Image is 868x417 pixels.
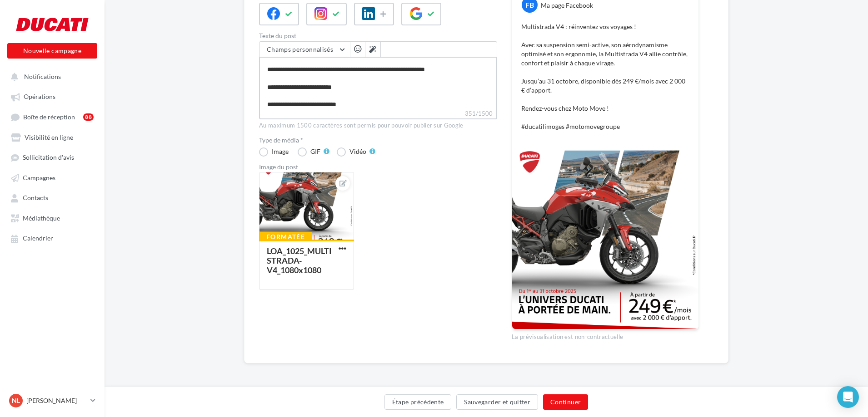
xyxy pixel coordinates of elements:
[267,246,332,275] div: LOA_1025_MULTISTRADA-V4_1080x1080
[5,129,99,145] a: Visibilité en ligne
[7,43,97,59] button: Nouvelle campagne
[5,189,99,206] a: Contacts
[5,169,99,186] a: Campagnes
[24,73,61,80] span: Notifications
[5,149,99,165] a: Sollicitation d'avis
[5,68,95,84] button: Notifications
[384,394,452,410] button: Étape précédente
[23,194,48,202] span: Contacts
[23,154,74,162] span: Sollicitation d'avis
[259,137,497,143] label: Type de média *
[5,210,99,226] a: Médiathèque
[267,45,333,53] span: Champs personnalisés
[7,392,97,409] a: NL [PERSON_NAME]
[259,164,497,170] div: Image du post
[259,122,497,130] div: Au maximum 1500 caractères sont permis pour pouvoir publier sur Google
[24,93,55,101] span: Opérations
[23,235,53,242] span: Calendrier
[541,1,593,10] div: Ma page Facebook
[23,113,75,121] span: Boîte de réception
[543,394,588,410] button: Continuer
[310,148,320,155] div: GIF
[5,230,99,246] a: Calendrier
[23,214,60,222] span: Médiathèque
[25,133,73,141] span: Visibilité en ligne
[272,148,289,155] div: Image
[23,174,55,182] span: Campagnes
[83,113,94,121] div: 88
[259,232,312,242] div: Formatée
[26,396,87,405] p: [PERSON_NAME]
[512,329,699,341] div: La prévisualisation est non-contractuelle
[5,88,99,104] a: Opérations
[12,396,20,405] span: NL
[837,386,859,408] div: Open Intercom Messenger
[5,108,99,125] a: Boîte de réception88
[259,109,497,119] label: 351/1500
[456,394,538,410] button: Sauvegarder et quitter
[521,22,689,131] p: Multistrada V4 : réinventez vos voyages ! Avec sa suspension semi-active, son aérodynamisme optim...
[259,33,497,39] label: Texte du post
[349,148,366,155] div: Vidéo
[259,42,350,57] button: Champs personnalisés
